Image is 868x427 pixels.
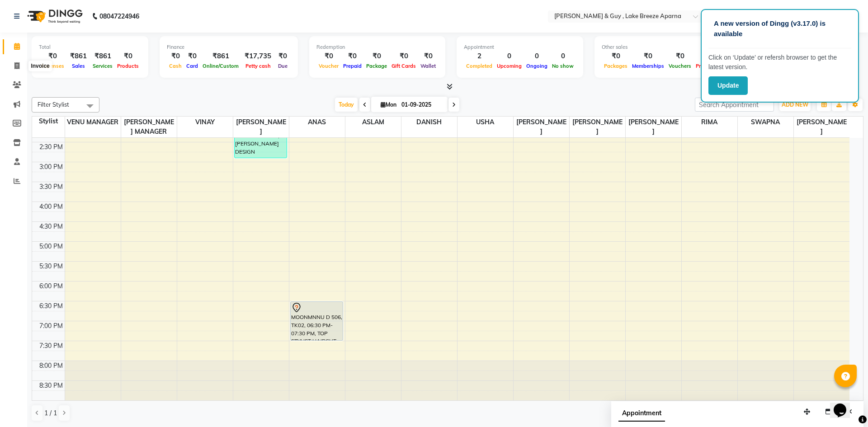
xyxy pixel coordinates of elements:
[570,117,625,137] span: [PERSON_NAME]
[495,51,524,61] div: 0
[167,43,291,51] div: Finance
[738,117,793,128] span: SWAPNA
[524,63,550,69] span: Ongoing
[830,391,859,418] iframe: chat widget
[70,63,87,69] span: Sales
[418,51,438,61] div: ₹0
[341,51,364,61] div: ₹0
[90,63,115,69] span: Services
[495,63,524,69] span: Upcoming
[630,63,666,69] span: Memberships
[177,117,233,128] span: VINAY
[38,262,65,271] div: 5:30 PM
[782,101,808,108] span: ADD NEW
[626,117,681,137] span: [PERSON_NAME]
[38,142,65,152] div: 2:30 PM
[364,63,389,69] span: Package
[291,302,343,340] div: MOONMNNU D 506, TK02, 06:30 PM-07:30 PM, TOP STYLIST HAIRCUT WOMEN'S
[714,19,846,39] p: A new version of Dingg (v3.17.0) is available
[38,182,65,192] div: 3:30 PM
[364,51,389,61] div: ₹0
[524,51,550,61] div: 0
[200,51,241,61] div: ₹861
[38,361,65,371] div: 8:00 PM
[38,222,65,231] div: 4:30 PM
[38,381,65,390] div: 8:30 PM
[341,63,364,69] span: Prepaid
[779,99,811,111] button: ADD NEW
[38,202,65,211] div: 4:00 PM
[464,51,495,61] div: 2
[418,63,438,69] span: Wallet
[276,63,290,69] span: Due
[167,63,184,69] span: Cash
[316,51,341,61] div: ₹0
[602,51,630,61] div: ₹0
[32,117,65,126] div: Stylist
[458,117,513,128] span: USHA
[38,341,65,351] div: 7:30 PM
[65,117,121,128] span: VENU MANAGER
[389,63,418,69] span: Gift Cards
[630,51,666,61] div: ₹0
[794,117,850,137] span: [PERSON_NAME]
[464,63,495,69] span: Completed
[38,162,65,172] div: 3:00 PM
[708,53,851,72] p: Click on ‘Update’ or refersh browser to get the latest version.
[399,98,444,112] input: 2025-09-01
[464,43,576,51] div: Appointment
[115,63,141,69] span: Products
[378,101,399,108] span: Mon
[666,51,693,61] div: ₹0
[618,405,665,422] span: Appointment
[39,51,66,61] div: ₹0
[550,63,576,69] span: No show
[184,51,200,61] div: ₹0
[66,51,90,61] div: ₹861
[682,117,737,128] span: RIMA
[693,63,719,69] span: Prepaids
[550,51,576,61] div: 0
[514,117,569,137] span: [PERSON_NAME]
[289,117,345,128] span: ANAS
[38,242,65,251] div: 5:00 PM
[167,51,184,61] div: ₹0
[316,43,438,51] div: Redemption
[695,98,774,112] input: Search Appointment
[401,117,457,128] span: DANISH
[275,51,291,61] div: ₹0
[44,408,57,418] span: 1 / 1
[316,63,341,69] span: Voucher
[38,282,65,291] div: 6:00 PM
[99,4,139,29] b: 08047224946
[708,76,748,95] button: Update
[335,98,358,112] span: Today
[121,117,177,137] span: [PERSON_NAME] MANAGER
[233,117,289,137] span: [PERSON_NAME]
[602,63,630,69] span: Packages
[200,63,241,69] span: Online/Custom
[241,51,275,61] div: ₹17,735
[39,43,141,51] div: Total
[38,301,65,311] div: 6:30 PM
[23,4,85,29] img: logo
[28,61,52,71] div: Invoice
[115,51,141,61] div: ₹0
[602,43,748,51] div: Other sales
[38,101,69,108] span: Filter Stylist
[666,63,693,69] span: Vouchers
[345,117,401,128] span: ASLAM
[38,321,65,331] div: 7:00 PM
[90,51,115,61] div: ₹861
[389,51,418,61] div: ₹0
[693,51,719,61] div: ₹0
[243,63,273,69] span: Petty cash
[184,63,200,69] span: Card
